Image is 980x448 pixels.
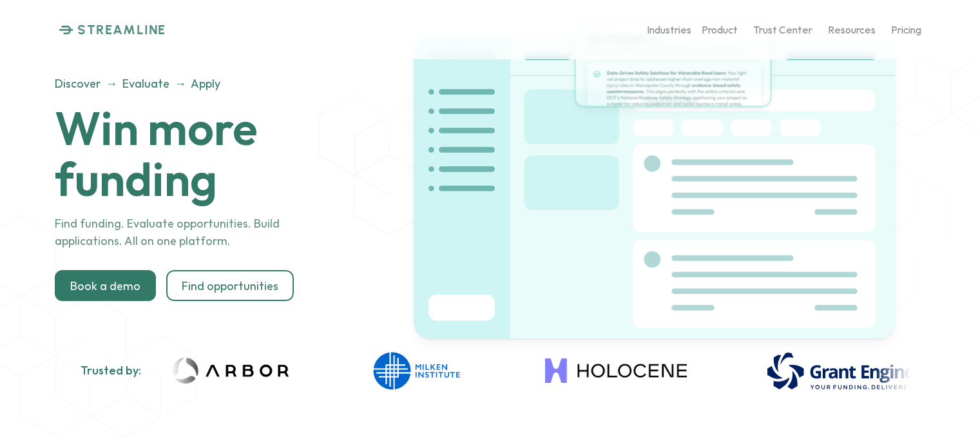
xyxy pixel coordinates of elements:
[55,102,378,204] h1: Win more funding
[55,75,345,92] p: Discover → Evaluate → Apply
[702,23,738,35] p: Product
[59,22,166,37] a: STREAMLINE
[891,23,921,35] p: Pricing
[828,19,876,41] a: Resources
[70,278,140,293] p: Book a demo
[77,22,166,37] p: STREAMLINE
[828,23,876,35] p: Resources
[182,278,278,293] p: Find opportunities
[55,215,345,249] p: Find funding. Evaluate opportunities. Build applications. All on one platform.
[647,23,691,35] p: Industries
[753,23,812,35] p: Trust Center
[55,270,156,301] a: Book a demo
[753,19,812,41] a: Trust Center
[81,364,141,378] h2: Trusted by:
[166,270,294,301] a: Find opportunities
[891,19,921,41] a: Pricing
